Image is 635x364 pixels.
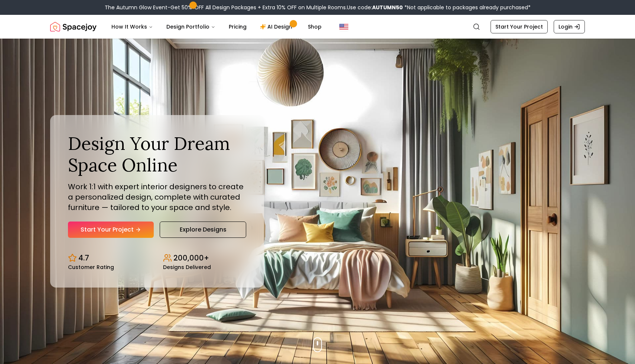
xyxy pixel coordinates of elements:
a: Explore Designs [160,222,246,238]
a: Shop [302,19,328,34]
button: How It Works [105,19,159,34]
span: Use code: [347,4,403,11]
p: 200,000+ [173,253,209,263]
small: Designs Delivered [163,265,211,270]
a: Pricing [223,19,253,34]
div: Design stats [68,247,246,270]
p: 4.7 [78,253,89,263]
a: Start Your Project [491,20,548,33]
a: AI Design [254,19,300,34]
a: Start Your Project [68,222,154,238]
h1: Design Your Dream Space Online [68,133,246,176]
small: Customer Rating [68,265,114,270]
img: United States [339,22,348,31]
nav: Main [105,19,328,34]
div: The Autumn Glow Event-Get 50% OFF All Design Packages + Extra 10% OFF on Multiple Rooms. [105,4,531,11]
span: *Not applicable to packages already purchased* [403,4,531,11]
img: Spacejoy Logo [50,19,97,34]
a: Login [554,20,585,33]
b: AUTUMN50 [372,4,403,11]
button: Design Portfolio [160,19,221,34]
nav: Global [50,15,585,39]
a: Spacejoy [50,19,97,34]
p: Work 1:1 with expert interior designers to create a personalized design, complete with curated fu... [68,181,246,213]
